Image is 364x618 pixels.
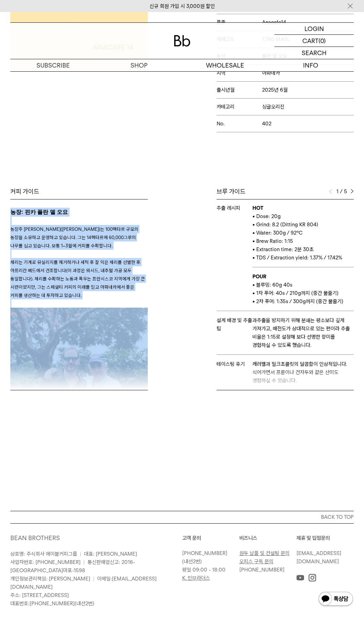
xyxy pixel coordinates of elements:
b: 농장: 핀카 플란 델 오요 [10,209,68,215]
span: 사업자번호: [PHONE_NUMBER] [10,559,81,565]
p: • Brew Ratio: 1:15 [252,237,354,245]
p: 테이스팅 후기 [217,360,252,368]
a: [PHONE_NUMBER] [182,550,227,556]
b: HOT [252,205,263,211]
a: [EMAIL_ADDRESS][DOMAIN_NAME] [297,550,341,565]
span: 5 [344,187,347,196]
p: • 1차 푸어: 40s / 210g까지 (중간 물줄기) [252,289,354,297]
span: 출시년월 [217,87,262,93]
p: • Grind: 8.2 (Ditting KR 804) [252,220,354,229]
span: 상호명: 주식회사 에이블커피그룹 [10,551,77,557]
span: 체리는 기계로 뮤실리지를 제거하거나 세척 후 잘 익은 체리를 선별한 후 아프리칸 베드에서 건조합니다(이 과정은 워시드, 내추럴 가공 모두 동일합니다). 체리를 수확하는 노동과... [10,259,145,298]
span: 402 [262,121,271,127]
span: 지역 [217,70,262,76]
button: BACK TO TOP [10,511,354,523]
span: 개인정보관리책임: [PERSON_NAME] [10,576,90,582]
a: [PHONE_NUMBER] [239,567,284,573]
span: | [93,576,94,582]
p: (내선2번) [182,549,236,566]
span: 2025년 6월 [262,87,288,93]
p: 캐러멜과 밀크초콜릿의 달콤함이 인상적입니다. 식어가면서 프룬이나 건자두와 같은 산미도 경험하실 수 있습니다. [252,360,354,385]
a: K. 빈브라더스 [182,575,210,581]
div: 커피 가이드 [10,187,148,196]
p: • Dose: 20g [252,212,354,220]
a: [PHONE_NUMBER] [30,600,75,607]
a: CART (0) [274,35,354,47]
span: | [83,559,85,565]
a: 원두 납품 및 컨설팅 문의 [239,550,290,556]
a: 신규 회원 가입 시 3,000원 할인 [149,3,215,9]
p: INFO [268,59,354,71]
p: WHOLESALE [182,59,268,71]
p: (0) [319,35,326,47]
p: 평일 09:00 - 18:00 [182,566,236,574]
img: 로고 [174,35,190,47]
a: BEAN BROTHERS [10,534,60,542]
img: 카카오톡 채널 1:1 채팅 버튼 [318,591,354,608]
span: 1 [335,187,339,196]
a: SUBSCRIBE [10,59,96,71]
p: LOGIN [304,23,324,34]
p: • TDS / Extraction yield: 1.37% / 17.42% [252,254,354,262]
p: CART [302,35,319,47]
p: • Extraction time: 2분 30초 [252,245,354,254]
p: 비즈니스 [239,534,297,542]
a: LOGIN [274,23,354,35]
span: / [340,187,343,196]
p: 설계 배경 및 추출 팁 [217,316,252,333]
a: 오피스 구독 문의 [239,558,273,565]
span: 대표: [PERSON_NAME] [84,551,137,557]
p: 고객 문의 [182,534,239,542]
img: 74ef20f4a29496325e10eb29267cee55_160329.jpg [10,308,148,445]
span: 농장주 [PERSON_NAME]([PERSON_NAME])는 100헥타르 규모의 농장을 소유하고 운영하고 있습니다. 그는 14헥타르에 60,000그루의 나무를 심고 있습니다.... [10,226,138,248]
p: SEARCH [302,47,326,59]
p: • Water: 300g / 92°C [252,229,354,237]
span: No. [217,121,262,127]
p: • 블루밍: 60g 40s [252,281,354,289]
div: 브루 가이드 [217,187,354,196]
span: 카테고리 [217,104,262,110]
p: 추출 레시피 [217,204,252,212]
span: 아파네카 [262,70,280,76]
span: 싱글오리진 [262,104,284,110]
p: 과추출을 방지하기 위해 분쇄는 평소보다 깊게 가져가고, 배전도가 상대적으로 있는 편이라 추출 비율은 1:15로 설정해 보다 선명한 향미를 경험하실 수 있도록 했습니다. [252,316,354,349]
p: 제휴 및 입점문의 [297,534,354,542]
a: SHOP [96,59,182,71]
p: • 2차 푸어: 1:35s / 300g까지 (중간 물줄기) [252,297,354,306]
b: POUR [252,274,266,280]
span: 주소: [STREET_ADDRESS] [10,592,69,598]
span: | [80,551,81,557]
span: 대표번호: (내선2번) [10,600,94,607]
